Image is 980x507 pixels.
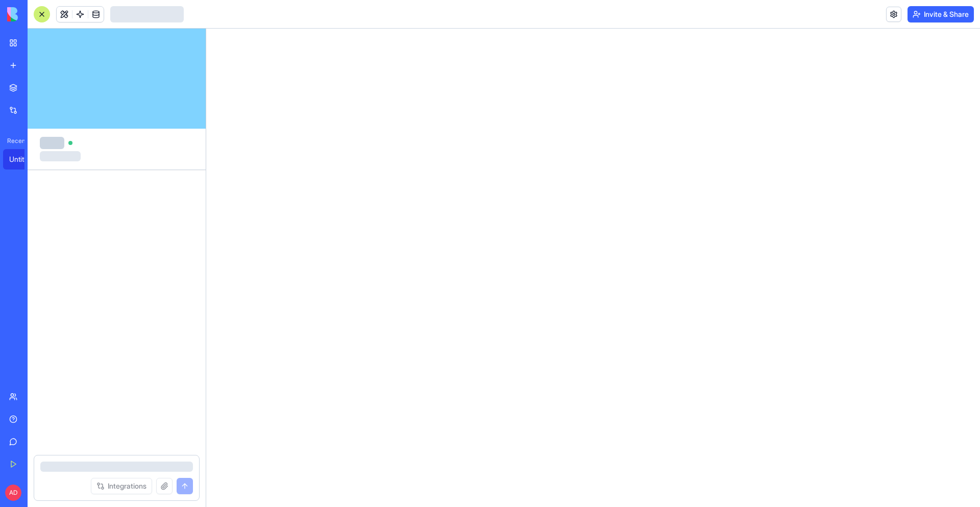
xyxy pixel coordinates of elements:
span: AD [5,485,21,501]
span: Recent [3,137,24,145]
button: Invite & Share [908,6,974,22]
img: logo [7,7,70,21]
div: Untitled App [9,154,38,164]
a: Untitled App [3,149,44,170]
